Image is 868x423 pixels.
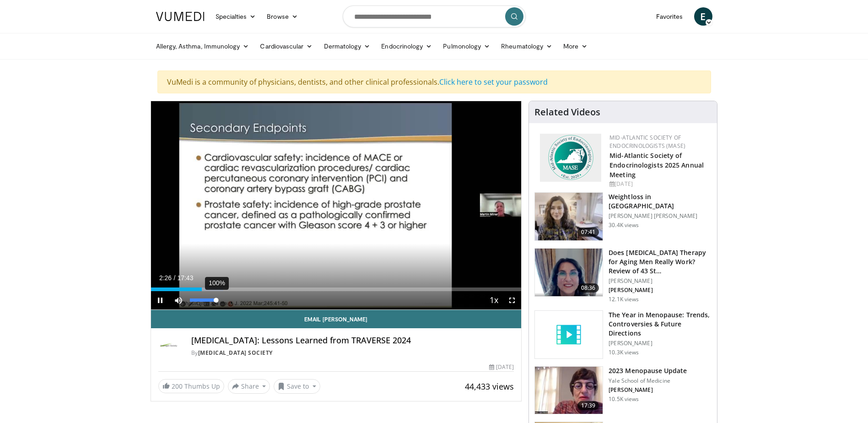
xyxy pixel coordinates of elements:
[343,5,526,27] input: Search topics, interventions
[151,101,522,310] video-js: Video Player
[485,291,503,309] button: Playback Rate
[151,37,255,55] a: Allergy, Asthma, Immunology
[177,274,193,282] span: 17:43
[157,70,711,93] div: VuMedi is a community of physicians, dentists, and other clinical professionals.
[694,7,712,26] a: E
[191,349,514,357] div: By
[609,277,712,285] p: [PERSON_NAME]
[609,386,687,394] p: [PERSON_NAME]
[198,349,273,357] a: [MEDICAL_DATA] Society
[609,192,712,211] h3: Weightloss in [GEOGRAPHIC_DATA]
[535,249,603,296] img: 1fb63f24-3a49-41d9-af93-8ce49bfb7a73.png.150x105_q85_crop-smart_upscale.png
[651,7,689,26] a: Favorites
[535,193,603,240] img: 9983fed1-7565-45be-8934-aef1103ce6e2.150x105_q85_crop-smart_upscale.jpg
[439,77,548,87] a: Click here to set your password
[609,349,639,356] p: 10.3K views
[577,401,599,410] span: 17:39
[158,379,224,393] a: 200 Thumbs Up
[577,283,599,293] span: 08:36
[274,379,320,394] button: Save to
[535,311,603,358] img: video_placeholder_short.svg
[254,37,318,55] a: Cardiovascular
[151,291,169,309] button: Pause
[609,296,639,303] p: 12.1K views
[376,37,437,55] a: Endocrinology
[228,379,270,394] button: Share
[609,151,704,179] a: Mid-Atlantic Society of Endocrinologists 2025 Annual Meeting
[465,381,514,392] span: 44,433 views
[534,192,712,241] a: 07:41 Weightloss in [GEOGRAPHIC_DATA] [PERSON_NAME] [PERSON_NAME] 30.4K views
[172,382,183,390] span: 200
[534,366,712,415] a: 17:39 2023 Menopause Update Yale School of Medicine [PERSON_NAME] 10.5K views
[496,37,558,55] a: Rheumatology
[577,228,599,237] span: 07:41
[534,107,600,118] h4: Related Videos
[159,274,172,282] span: 2:26
[609,180,710,188] div: [DATE]
[169,291,188,309] button: Mute
[489,363,514,371] div: [DATE]
[503,291,521,309] button: Fullscreen
[318,37,376,55] a: Dermatology
[609,366,687,375] h3: 2023 Menopause Update
[609,222,639,229] p: 30.4K views
[190,298,216,302] div: Volume Level
[174,274,176,282] span: /
[151,310,522,328] a: Email [PERSON_NAME]
[609,212,712,220] p: [PERSON_NAME] [PERSON_NAME]
[534,248,712,303] a: 08:36 Does [MEDICAL_DATA] Therapy for Aging Men Really Work? Review of 43 St… [PERSON_NAME] [PERS...
[540,134,601,182] img: f382488c-070d-4809-84b7-f09b370f5972.png.150x105_q85_autocrop_double_scale_upscale_version-0.2.png
[609,248,712,276] h3: Does [MEDICAL_DATA] Therapy for Aging Men Really Work? Review of 43 St…
[609,377,687,385] p: Yale School of Medicine
[210,7,262,26] a: Specialties
[437,37,496,55] a: Pulmonology
[156,12,205,21] img: VuMedi Logo
[158,336,180,358] img: Androgen Society
[261,7,303,26] a: Browse
[609,134,685,150] a: Mid-Atlantic Society of Endocrinologists (MASE)
[609,396,639,403] p: 10.5K views
[535,367,603,414] img: 1b7e2ecf-010f-4a61-8cdc-5c411c26c8d3.150x105_q85_crop-smart_upscale.jpg
[558,37,593,55] a: More
[534,310,712,359] a: The Year in Menopause: Trends, Controversies & Future Directions [PERSON_NAME] 10.3K views
[609,340,712,347] p: [PERSON_NAME]
[609,287,712,294] p: [PERSON_NAME]
[151,287,522,291] div: Progress Bar
[609,310,712,338] h3: The Year in Menopause: Trends, Controversies & Future Directions
[191,336,514,346] h4: [MEDICAL_DATA]: Lessons Learned from TRAVERSE 2024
